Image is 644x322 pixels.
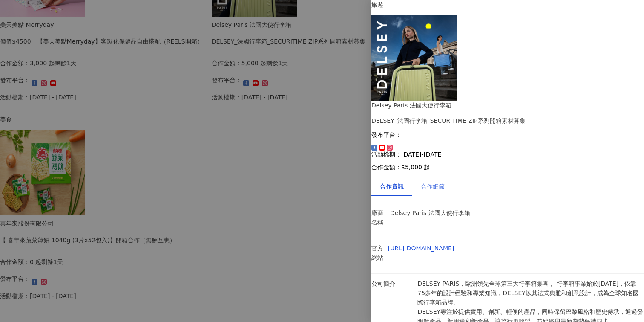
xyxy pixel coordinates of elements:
[421,182,445,191] div: 合作細節
[371,116,644,125] div: DELSEY_法國行李箱_SECURITIME ZIP系列開箱素材募集
[371,15,457,101] img: 【DELSEY】SECURITIME ZIP旅行箱
[390,208,480,218] p: Delsey Paris 法國大使行李箱
[371,101,644,110] div: Delsey Paris 法國大使行李箱
[371,164,644,171] p: 合作金額： $5,000 起
[371,244,384,262] p: 官方網站
[371,279,413,288] p: 公司簡介
[371,208,386,227] p: 廠商名稱
[380,182,404,191] div: 合作資訊
[388,245,454,252] a: [URL][DOMAIN_NAME]
[371,151,644,158] p: 活動檔期：[DATE]-[DATE]
[371,131,644,138] p: 發布平台：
